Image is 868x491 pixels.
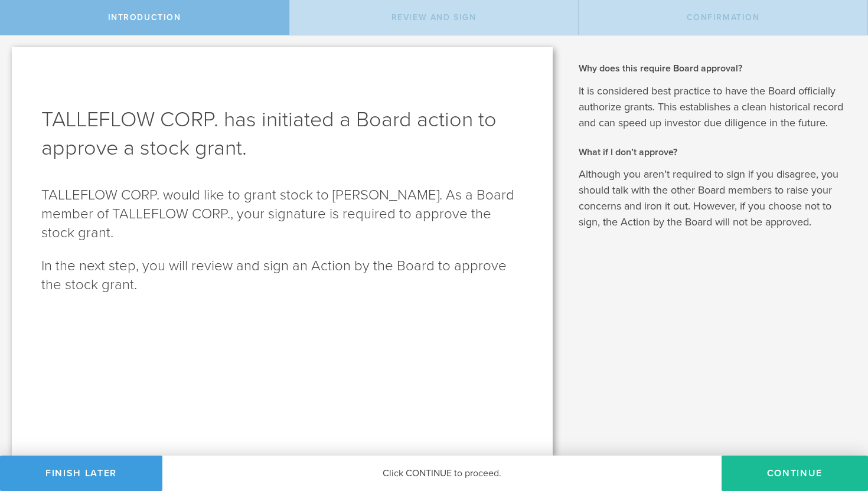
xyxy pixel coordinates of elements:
[809,399,868,456] iframe: Chat Widget
[41,106,523,162] h1: TALLEFLOW CORP. has initiated a Board action to approve a stock grant.
[579,166,851,230] p: Although you aren’t required to sign if you disagree, you should talk with the other Board member...
[722,456,868,491] button: Continue
[41,186,523,243] p: TALLEFLOW CORP. would like to grant stock to [PERSON_NAME]. As a Board member of TALLEFLOW CORP.,...
[687,12,760,22] span: Confirmation
[579,146,851,159] h2: What if I don’t approve?
[162,456,722,491] div: Click CONTINUE to proceed.
[579,83,851,131] p: It is considered best practice to have the Board officially authorize grants. This establishes a ...
[108,12,181,22] span: Introduction
[391,12,477,22] span: Review and Sign
[41,257,523,294] p: In the next step, you will review and sign an Action by the Board to approve the stock grant.
[579,62,851,75] h2: Why does this require Board approval?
